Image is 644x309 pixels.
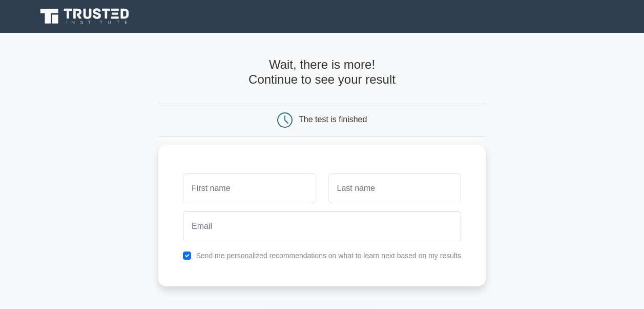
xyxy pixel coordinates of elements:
div: The test is finished [299,115,367,124]
label: Send me personalized recommendations on what to learn next based on my results [196,252,461,260]
input: Email [183,211,461,241]
input: Last name [328,173,461,203]
input: First name [183,173,316,203]
h4: Wait, there is more! Continue to see your result [158,57,486,87]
